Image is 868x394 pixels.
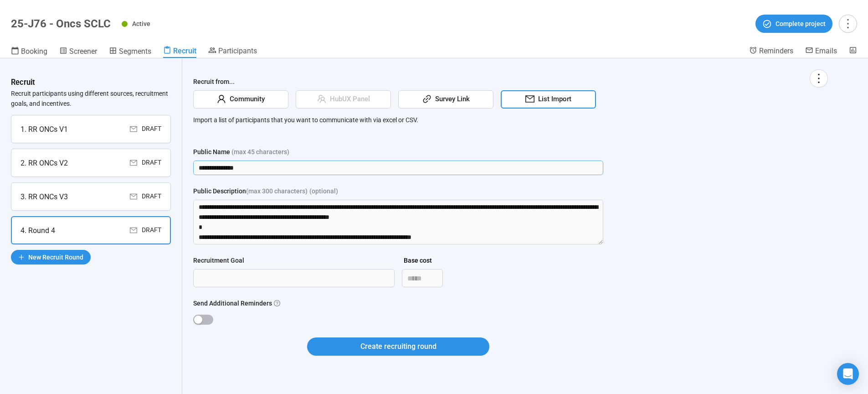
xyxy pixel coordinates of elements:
[812,72,825,84] span: more
[326,94,370,105] span: HubUX Panel
[21,225,55,236] div: 4. Round 4
[810,69,828,88] button: more
[142,157,161,169] div: Draft
[776,19,826,29] span: Complete project
[109,46,151,58] a: Segments
[755,15,832,33] button: Complete project
[21,191,68,202] div: 3. RR ONCs V3
[130,159,137,166] span: mail
[208,46,257,57] a: Participants
[163,46,196,58] a: Recruit
[307,337,489,356] button: Create recruiting round
[534,94,571,105] span: List Import
[193,298,280,308] label: Send Additional Reminders
[231,147,289,157] span: (max 45 characters)
[11,250,91,264] button: plusNew Recruit Round
[11,17,111,30] h1: 25-J76 - Oncs SCLC
[193,255,244,265] div: Recruitment Goal
[173,47,196,55] span: Recruit
[839,15,857,33] button: more
[749,46,793,57] a: Reminders
[193,186,308,196] div: Public Description
[837,363,859,385] div: Open Intercom Messenger
[404,255,432,265] div: Base cost
[119,47,151,56] span: Segments
[193,115,828,125] p: Import a list of participants that you want to communicate with via excel or CSV.
[130,193,137,200] span: mail
[317,94,326,104] span: team
[142,191,161,202] div: Draft
[360,341,437,352] span: Create recruiting round
[217,94,226,104] span: user
[226,94,265,105] span: Community
[142,124,161,135] div: Draft
[193,315,213,325] button: Send Additional Reminders
[28,252,83,262] span: New Recruit Round
[59,46,97,58] a: Screener
[11,88,171,109] p: Recruit participants using different sources, recruitment goals, and incentives.
[309,186,338,196] span: (optional)
[18,254,25,260] span: plus
[759,47,793,55] span: Reminders
[69,47,97,56] span: Screener
[431,94,470,105] span: Survey Link
[21,157,68,169] div: 2. RR ONCs V2
[815,47,837,55] span: Emails
[130,125,137,133] span: mail
[193,77,828,90] div: Recruit from...
[142,225,161,236] div: Draft
[132,20,150,27] span: Active
[842,17,854,30] span: more
[130,227,137,234] span: mail
[218,47,257,55] span: Participants
[21,124,68,135] div: 1. RR ONCs V1
[193,147,289,157] div: Public Name
[525,94,534,104] span: mail
[11,77,35,88] h3: Recruit
[246,186,308,196] span: (max 300 characters)
[805,46,837,57] a: Emails
[422,94,431,104] span: link
[274,300,280,306] span: question-circle
[21,47,47,56] span: Booking
[11,46,47,58] a: Booking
